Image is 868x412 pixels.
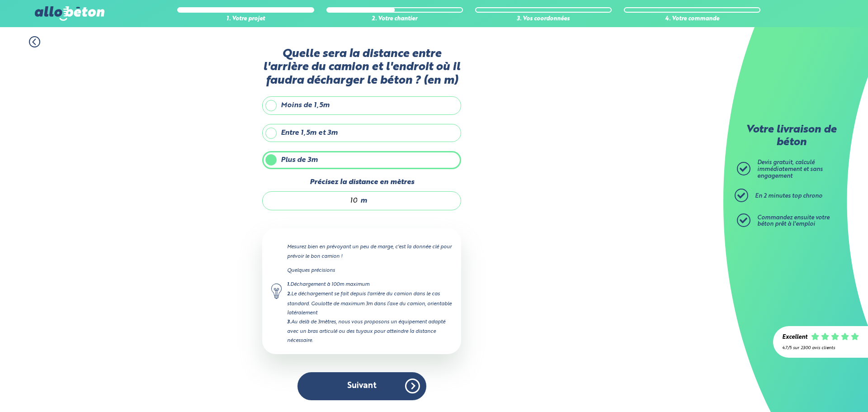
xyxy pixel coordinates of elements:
div: 4. Votre commande [624,16,760,23]
p: Mesurez bien en prévoyant un peu de marge, c'est la donnée clé pour prévoir le bon camion ! [287,242,452,260]
label: Précisez la distance en mètres [262,178,461,186]
div: Déchargement à 100m maximum [287,280,452,289]
iframe: Help widget launcher [788,377,858,402]
strong: 2. [287,292,291,297]
img: allobéton [35,6,104,21]
label: Moins de 1,5m [262,96,461,114]
div: Le déchargement se fait depuis l'arrière du camion dans le cas standard. Goulotte de maximum 3m d... [287,289,452,317]
span: m [360,197,367,205]
label: Quelle sera la distance entre l'arrière du camion et l'endroit où il faudra décharger le béton ? ... [262,47,461,87]
strong: 1. [287,282,290,287]
div: 3. Vos coordonnées [475,16,612,23]
label: Plus de 3m [262,151,461,169]
div: Au delà de 3mètres, nous vous proposons un équipement adapté avec un bras articulé ou des tuyaux ... [287,317,452,345]
input: 0 [272,196,358,205]
p: Quelques précisions [287,266,452,275]
label: Entre 1,5m et 3m [262,124,461,142]
div: 1. Votre projet [177,16,314,23]
strong: 3. [287,320,291,325]
button: Suivant [297,372,426,400]
div: 2. Votre chantier [326,16,463,23]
